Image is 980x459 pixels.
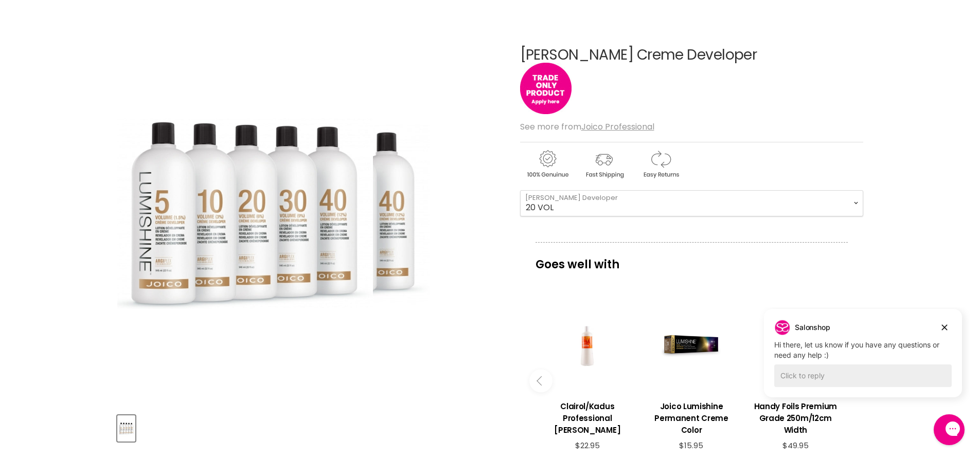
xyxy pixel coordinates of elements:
[520,47,863,63] h1: [PERSON_NAME] Creme Developer
[577,149,631,180] img: shipping.gif
[749,400,842,436] h3: Handy Foils Premium Grade 250m/12cm Width
[633,149,688,180] img: returns.gif
[117,21,373,405] img: Lumishine-Developers-216_1800x1800.jpg
[520,63,572,114] img: tradeonly_small.jpg
[575,440,600,451] span: $22.95
[929,411,970,449] iframe: Gorgias live chat messenger
[541,400,634,436] h3: Clairol/Kadus Professional [PERSON_NAME]
[782,440,809,451] span: $49.95
[116,412,503,442] div: Product thumbnails
[536,242,848,276] p: Goes well with
[756,307,970,413] iframe: Gorgias live chat campaigns
[117,415,135,442] button: Joico Lumishine Creme Developer
[117,22,502,406] div: Joico Lumishine Creme Developer image. Click or Scroll to Zoom.
[520,121,654,133] span: See more from
[520,149,575,180] img: genuine.gif
[749,393,842,441] a: View product:Handy Foils Premium Grade 250m/12cm Width
[581,121,654,133] a: Joico Professional
[645,400,738,436] h3: Joico Lumishine Permanent Creme Color
[541,393,634,441] a: View product:Clairol/Kadus Professional Demi Developer
[645,393,738,441] a: View product:Joico Lumishine Permanent Creme Color
[118,416,134,440] img: Joico Lumishine Creme Developer
[679,440,703,451] span: $15.95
